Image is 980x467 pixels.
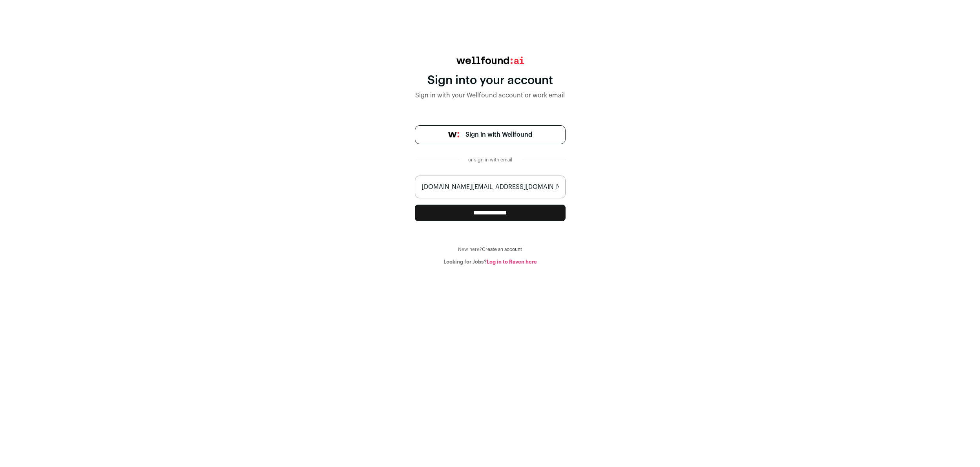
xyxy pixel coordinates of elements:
span: Sign in with Wellfound [465,130,532,139]
div: Sign into your account [415,73,566,88]
div: or sign in with email [465,157,515,163]
a: Log in to Raven here [487,259,537,264]
input: name@work-email.com [415,176,566,198]
a: Create an account [482,247,522,252]
img: wellfound-symbol-flush-black-fb3c872781a75f747ccb3a119075da62bfe97bd399995f84a933054e44a575c4.png [448,132,459,137]
a: Sign in with Wellfound [415,125,566,144]
div: New here? [415,246,566,253]
div: Looking for Jobs? [415,259,566,265]
div: Sign in with your Wellfound account or work email [415,91,566,100]
img: wellfound:ai [456,57,524,64]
